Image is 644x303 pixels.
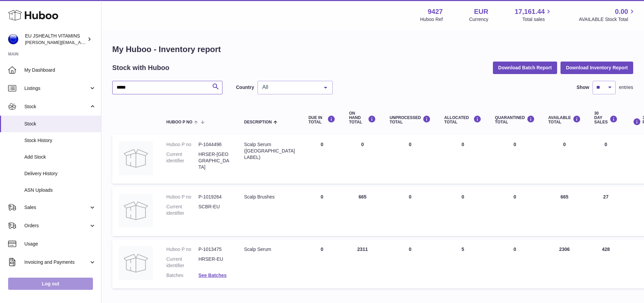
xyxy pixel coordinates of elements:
span: Invoicing and Payments [24,259,89,265]
td: 0 [383,239,437,289]
div: Scalp Serum [244,246,295,253]
span: 0.00 [615,7,628,16]
td: 428 [588,239,624,289]
span: 0 [514,142,516,147]
h1: My Huboo - Inventory report [112,44,633,55]
span: Delivery History [24,170,96,177]
dt: Huboo P no [166,246,198,253]
td: 0 [437,187,488,236]
td: 0 [342,135,383,184]
td: 5 [437,239,488,289]
td: 0 [302,135,342,184]
span: entries [619,84,633,91]
span: All [261,84,319,91]
span: Huboo P no [166,120,192,124]
dd: HRSER-[GEOGRAPHIC_DATA] [198,151,231,170]
span: Orders [24,223,89,229]
div: Scalp Brushes [244,194,295,200]
strong: EUR [474,7,488,16]
span: Stock [24,103,89,110]
td: 0 [383,187,437,236]
div: ALLOCATED Total [444,115,481,124]
span: Description [244,120,272,124]
button: Download Batch Report [493,62,557,74]
td: 2306 [542,239,588,289]
a: See Batches [198,273,226,278]
div: DUE IN TOTAL [308,115,335,124]
td: 665 [342,187,383,236]
dd: P-1013475 [198,246,231,253]
dt: Huboo P no [166,141,198,148]
dt: Huboo P no [166,194,198,200]
td: 0 [383,135,437,184]
dt: Current identifier [166,204,198,216]
a: 0.00 AVAILABLE Stock Total [579,7,636,23]
div: AVAILABLE Total [548,115,581,124]
dd: SCBR-EU [198,204,231,216]
div: EU JSHEALTH VITAMINS [25,33,86,46]
span: ASN Uploads [24,187,96,193]
dd: P-1019264 [198,194,231,200]
h2: Stock with Huboo [112,63,169,72]
td: 665 [542,187,588,236]
label: Show [577,84,589,91]
div: Huboo Ref [420,16,443,23]
td: 0 [542,135,588,184]
div: QUARANTINED Total [495,115,535,124]
td: 0 [437,135,488,184]
a: Log out [8,278,93,290]
span: Usage [24,241,96,247]
span: Sales [24,204,89,211]
td: 0 [588,135,624,184]
img: laura@jessicasepel.com [8,34,18,44]
span: 17,161.44 [515,7,545,16]
span: My Dashboard [24,67,96,73]
span: AVAILABLE Stock Total [579,16,636,23]
span: Stock [24,121,96,127]
img: product image [119,141,153,175]
span: Stock History [24,137,96,144]
a: 17,161.44 Total sales [515,7,552,23]
dd: P-1044496 [198,141,231,148]
div: Currency [469,16,488,23]
div: UNPROCESSED Total [389,115,431,124]
button: Download Inventory Report [560,62,633,74]
dd: HRSER-EU [198,256,231,269]
span: 0 [514,194,516,200]
img: product image [119,246,153,280]
span: 0 [514,247,516,252]
div: Scalp Serum ([GEOGRAPHIC_DATA] LABEL) [244,141,295,161]
div: ON HAND Total [349,111,376,125]
span: Listings [24,85,89,92]
td: 2311 [342,239,383,289]
div: 30 DAY SALES [594,111,618,125]
td: 0 [302,239,342,289]
dt: Current identifier [166,151,198,170]
span: Total sales [522,16,552,23]
dt: Current identifier [166,256,198,269]
span: Add Stock [24,154,96,160]
dt: Batches [166,272,198,279]
label: Country [236,84,254,91]
span: [PERSON_NAME][EMAIL_ADDRESS][DOMAIN_NAME] [25,40,136,45]
td: 0 [302,187,342,236]
strong: 9427 [428,7,443,16]
td: 27 [588,187,624,236]
img: product image [119,194,153,228]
